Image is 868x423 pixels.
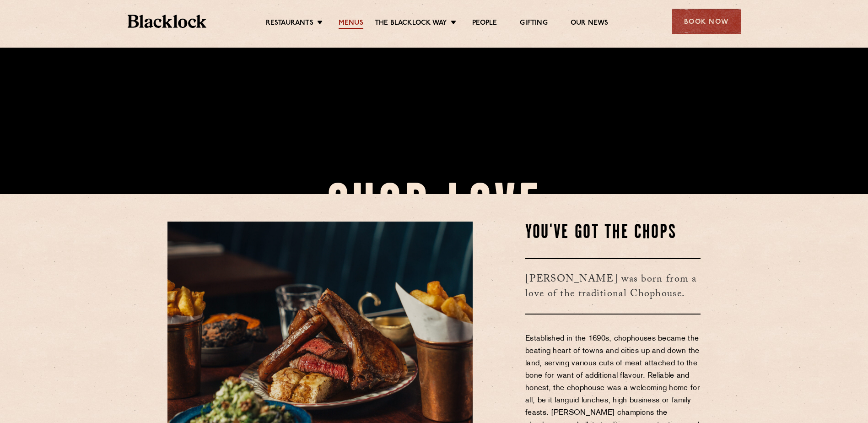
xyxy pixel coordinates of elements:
a: People [472,19,497,29]
a: Menus [339,19,363,29]
h3: [PERSON_NAME] was born from a love of the traditional Chophouse. [525,258,701,315]
a: The Blacklock Way [375,19,447,29]
a: Restaurants [266,19,313,29]
div: Book Now [672,9,741,34]
a: Our News [571,19,609,29]
h2: You've Got The Chops [525,222,701,244]
img: BL_Textured_Logo-footer-cropped.svg [128,15,207,28]
a: Gifting [520,19,547,29]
